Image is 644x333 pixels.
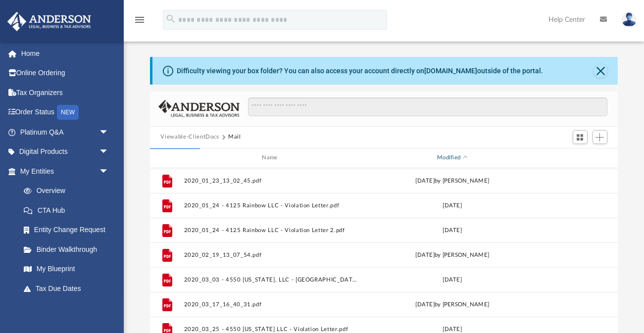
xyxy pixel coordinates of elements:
button: 2020_01_23_13_02_45.pdf [184,177,360,184]
a: Digital Productsarrow_drop_down [7,142,124,162]
div: [DATE] by [PERSON_NAME] [364,250,540,259]
div: id [545,153,614,162]
span: arrow_drop_down [99,298,119,319]
div: Difficulty viewing your box folder? You can also access your account directly on outside of the p... [177,66,543,76]
button: 2020_03_03 - 4550 [US_STATE], LLC - [GEOGRAPHIC_DATA] Violation Notice.pdf [184,276,360,283]
input: Search files and folders [248,97,607,116]
span: arrow_drop_down [99,142,119,162]
a: Overview [14,181,124,201]
div: [DATE] by [PERSON_NAME] [364,300,540,309]
img: User Pic [622,12,637,27]
button: Close [594,64,607,78]
button: Mail [228,133,241,142]
img: Anderson Advisors Platinum Portal [4,12,94,31]
button: Add [593,130,607,144]
a: menu [134,19,146,26]
a: Home [7,44,124,63]
a: [DOMAIN_NAME] [424,67,477,75]
a: My Blueprint [14,259,119,279]
button: 2020_01_24 - 4125 Rainbow LLC - Violation Letter.pdf [184,202,360,208]
div: [DATE] by [PERSON_NAME] [364,176,540,185]
a: My Entitiesarrow_drop_down [7,161,124,181]
i: search [165,13,176,24]
button: Viewable-ClientDocs [160,133,219,142]
span: arrow_drop_down [99,122,119,143]
div: NEW [57,105,79,120]
div: [DATE] [364,275,540,284]
a: Tax Due Dates [14,279,124,298]
a: Platinum Q&Aarrow_drop_down [7,122,124,142]
a: Order StatusNEW [7,102,124,123]
a: CTA Hub [14,200,124,220]
a: Entity Change Request [14,220,124,240]
a: Tax Organizers [7,83,124,102]
button: 2020_01_24 - 4125 Rainbow LLC - Violation Letter 2.pdf [184,227,360,233]
div: [DATE] [364,226,540,235]
div: Name [183,153,359,162]
div: [DATE] [364,201,540,210]
a: Binder Walkthrough [14,239,124,259]
span: arrow_drop_down [99,161,119,182]
i: menu [134,14,146,26]
a: My Anderson Teamarrow_drop_down [7,298,119,318]
div: Modified [364,153,540,162]
div: id [154,153,179,162]
a: Online Ordering [7,63,124,83]
button: Switch to Grid View [573,130,588,144]
button: 2020_02_19_13_07_54.pdf [184,251,360,258]
button: 2020_03_17_16_40_31.pdf [184,301,360,307]
button: 2020_03_25 - 4550 [US_STATE] LLC - Violation Letter.pdf [184,326,360,332]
